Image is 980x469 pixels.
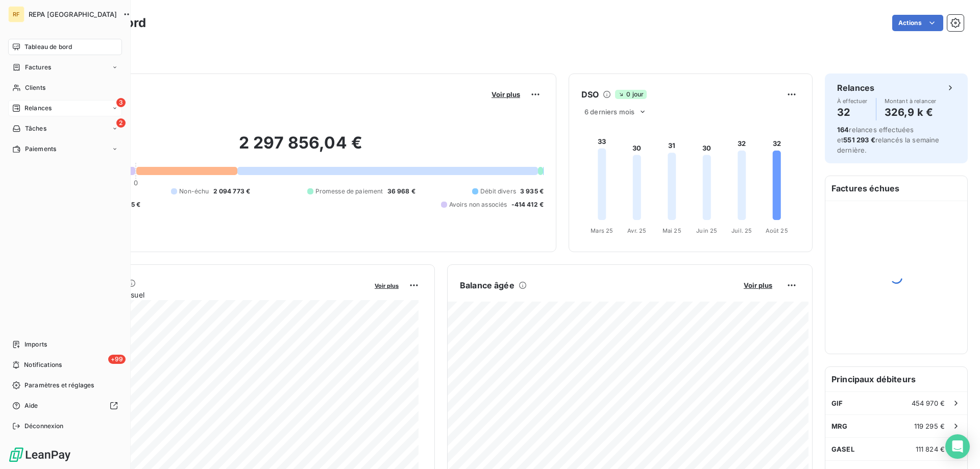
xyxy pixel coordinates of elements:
h6: Principaux débiteurs [825,367,967,391]
a: 3Relances [8,100,122,116]
h2: 2 297 856,04 € [58,133,544,163]
span: 0 [134,179,138,187]
span: 6 derniers mois [584,108,634,116]
span: Avoirs non associés [449,200,507,209]
a: Paramètres et réglages [8,377,122,393]
img: Logo LeanPay [8,447,71,463]
div: Open Intercom Messenger [945,434,970,459]
tspan: Avr. 25 [627,227,646,234]
a: Tableau de bord [8,39,122,55]
span: Voir plus [744,281,772,289]
span: 0 jour [615,90,647,99]
span: Débit divers [480,187,516,196]
a: Factures [8,59,122,76]
tspan: Mai 25 [663,227,681,234]
span: Relances [24,104,52,113]
button: Voir plus [741,281,775,290]
span: GASEL [831,445,854,453]
span: Promesse de paiement [315,187,383,196]
span: Non-échu [179,187,209,196]
span: Notifications [24,360,62,369]
h6: Balance âgée [460,279,514,291]
span: 454 970 € [912,399,945,407]
span: Imports [24,340,47,349]
a: Clients [8,80,122,96]
span: 3 935 € [520,187,544,196]
tspan: Juin 25 [696,227,717,234]
span: Voir plus [492,90,520,98]
span: Voir plus [375,282,399,289]
span: MRG [831,422,847,430]
span: Clients [25,83,45,92]
span: REPA [GEOGRAPHIC_DATA] [29,10,117,18]
a: 2Tâches [8,120,122,137]
span: Factures [25,63,51,72]
span: 36 968 € [387,187,415,196]
tspan: Août 25 [766,227,788,234]
span: 2 094 773 € [213,187,251,196]
span: +99 [108,355,126,364]
span: Paramètres et réglages [24,381,94,390]
span: 111 824 € [916,445,945,453]
a: Paiements [8,141,122,157]
span: Déconnexion [24,422,64,431]
span: 119 295 € [914,422,945,430]
span: Paiements [25,144,56,154]
span: Tableau de bord [24,42,72,52]
a: Aide [8,398,122,414]
div: RF [8,6,24,22]
button: Voir plus [488,90,523,99]
span: Chiffre d'affaires mensuel [58,289,367,300]
tspan: Juil. 25 [731,227,752,234]
span: GIF [831,399,843,407]
span: -414 412 € [511,200,544,209]
span: 3 [116,98,126,107]
button: Voir plus [372,281,402,290]
a: Imports [8,336,122,353]
span: Tâches [25,124,46,133]
tspan: Mars 25 [591,227,613,234]
h6: DSO [581,88,599,101]
span: Aide [24,401,38,410]
span: 2 [116,118,126,128]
